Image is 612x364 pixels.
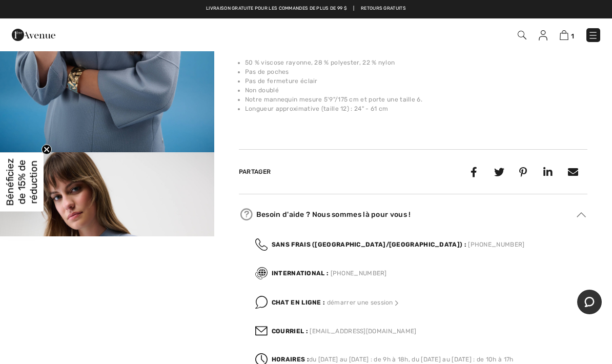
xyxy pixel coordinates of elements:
[42,145,52,155] button: Fermer le teaser
[518,31,526,39] img: Recherche
[361,5,406,12] a: Retours gratuits
[255,267,268,279] img: International%20call.svg
[577,290,602,315] iframe: Ouvre un widget où vous pouvez discuter avec l'un de nos agents
[310,328,416,335] a: [EMAIL_ADDRESS][DOMAIN_NAME]
[4,158,39,206] font: Bénéficiez de 15% de réduction
[331,270,387,277] a: [PHONE_NUMBER]
[393,299,400,307] img: external-link.svg
[361,6,406,11] font: Retours gratuits
[588,30,598,41] img: Menu
[353,6,354,11] font: |
[468,241,524,248] a: [PHONE_NUMBER]
[255,238,268,251] img: Call.svg
[272,241,466,248] font: Sans frais ([GEOGRAPHIC_DATA]/[GEOGRAPHIC_DATA]) :
[206,5,347,12] a: Livraison gratuite pour les commandes de plus de 99 $
[272,328,308,335] font: Courriel :
[245,77,318,85] font: Pas de fermeture éclair
[12,25,55,45] img: 1ère Avenue
[255,296,268,309] img: icon_chat.svg
[255,325,268,337] img: icon_email.svg
[239,168,271,175] font: Partager
[245,59,395,66] font: 50 % viscose rayonne, 28 % polyester, 22 % nylon
[571,32,574,40] font: 1
[560,30,568,40] img: Sac à provisions
[539,30,547,41] img: Mes informations
[245,105,388,112] font: Longueur approximative (taille 12) : 24" - 61 cm
[206,6,347,11] font: Livraison gratuite pour les commandes de plus de 99 $
[245,68,289,75] font: Pas de poches
[309,356,514,363] font: du [DATE] au [DATE] : de 9h à 18h, du [DATE] au [DATE] : de 10h à 17h
[327,299,393,306] font: démarrer une session
[12,29,55,39] a: 1ère Avenue
[272,299,325,306] font: Chat en ligne :
[256,210,411,219] font: Besoin d'aide ? Nous sommes là pour vous !
[272,270,329,277] font: International :
[245,96,422,103] font: Notre mannequin mesure 5'9"/175 cm et porte une taille 6.
[272,356,309,363] font: Horaires :
[245,87,279,94] font: Non doublé
[577,212,586,217] img: Arrow2.svg
[560,29,574,41] a: 1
